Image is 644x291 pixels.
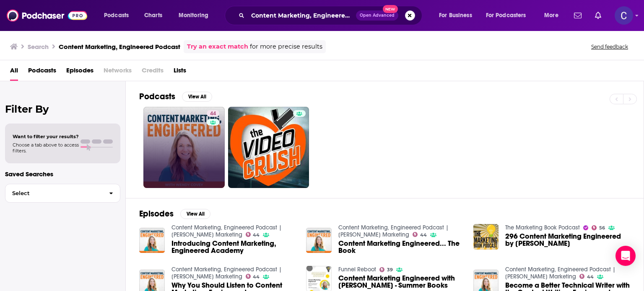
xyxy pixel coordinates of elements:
a: 44 [413,232,427,237]
button: View All [182,92,212,102]
a: Content Marketing, Engineered Podcast | TREW Marketing [171,224,282,238]
h3: Search [28,43,49,51]
span: Logged in as publicityxxtina [615,6,633,25]
a: 44 [143,107,225,188]
a: Content Marketing Engineered... The Book [338,240,463,254]
span: for more precise results [250,42,322,52]
button: Show profile menu [615,6,633,25]
a: Try an exact match [187,42,248,52]
span: Podcasts [104,10,129,21]
span: Monitoring [179,10,208,21]
button: open menu [538,9,569,22]
button: open menu [433,9,483,22]
span: Select [5,191,102,196]
img: Podchaser - Follow, Share and Rate Podcasts [7,8,87,23]
span: More [544,10,558,21]
span: New [383,5,398,13]
a: Content Marketing, Engineered Podcast | TREW Marketing [505,266,615,280]
span: 296 Content Marketing Engineered by [PERSON_NAME] [505,233,630,247]
a: Content Marketing, Engineered Podcast | TREW Marketing [338,224,449,238]
a: Podcasts [28,64,56,81]
button: open menu [480,9,538,22]
a: Content Marketing, Engineered Podcast | TREW Marketing [171,266,282,280]
a: Funnel Reboot [338,266,376,273]
a: PodcastsView All [139,91,212,102]
a: Content Marketing Engineered with Wendy Covey - Summer Books [338,275,463,289]
span: 44 [210,110,216,118]
h3: Content Marketing, Engineered Podcast [59,43,180,51]
span: Want to filter your results? [13,134,79,139]
a: 296 Content Marketing Engineered by Wendy Covey [505,233,630,247]
a: Lists [174,64,186,81]
button: Send feedback [589,43,631,50]
a: 39 [379,267,393,272]
a: Charts [139,9,167,22]
div: Open Intercom Messenger [615,246,636,266]
span: Open Advanced [360,13,395,18]
button: View All [180,209,210,219]
a: All [10,64,18,81]
img: User Profile [615,6,633,25]
span: For Business [439,10,472,21]
button: open menu [98,9,140,22]
img: 296 Content Marketing Engineered by Wendy Covey [473,224,499,250]
span: 44 [587,275,594,279]
span: 56 [599,226,605,230]
span: 39 [387,268,393,272]
a: EpisodesView All [139,209,210,219]
a: Episodes [66,64,93,81]
a: 44 [579,274,594,279]
button: Open AdvancedNew [356,10,398,21]
span: Credits [142,64,164,81]
input: Search podcasts, credits, & more... [248,9,356,22]
a: 44 [246,232,260,237]
span: Networks [104,64,132,81]
a: Introducing Content Marketing, Engineered Academy [171,240,296,254]
button: open menu [173,9,219,22]
span: 44 [253,233,260,237]
img: Content Marketing Engineered... The Book [306,228,332,253]
a: The Marketing Book Podcast [505,224,580,231]
h2: Episodes [139,209,174,219]
h2: Podcasts [139,91,175,102]
p: Saved Searches [5,170,120,178]
span: For Podcasters [486,10,526,21]
button: Select [5,184,120,203]
a: 44 [246,274,260,279]
a: 44 [207,110,219,117]
h2: Filter By [5,103,120,115]
a: 56 [592,225,605,230]
span: Choose a tab above to access filters. [13,142,79,154]
span: 44 [253,275,260,279]
span: Content Marketing Engineered with [PERSON_NAME] - Summer Books [338,275,463,289]
span: 44 [420,233,427,237]
img: Introducing Content Marketing, Engineered Academy [139,228,165,253]
a: Show notifications dropdown [571,8,585,23]
div: Search podcasts, credits, & more... [233,6,430,25]
span: Charts [144,10,162,21]
a: Show notifications dropdown [592,8,605,23]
